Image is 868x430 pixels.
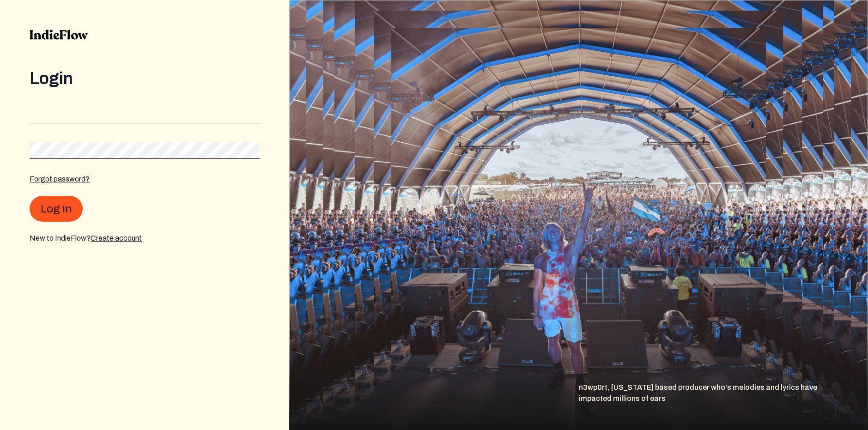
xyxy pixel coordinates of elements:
img: indieflow-logo-black.svg [30,30,88,40]
div: New to IndieFlow? [30,233,260,244]
button: Log in [30,196,83,222]
a: Forgot password? [30,175,90,183]
a: Create account [91,234,142,242]
div: Login [30,69,260,88]
div: n3wp0rt, [US_STATE] based producer who's melodies and lyrics have impacted millions of ears [579,382,868,430]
